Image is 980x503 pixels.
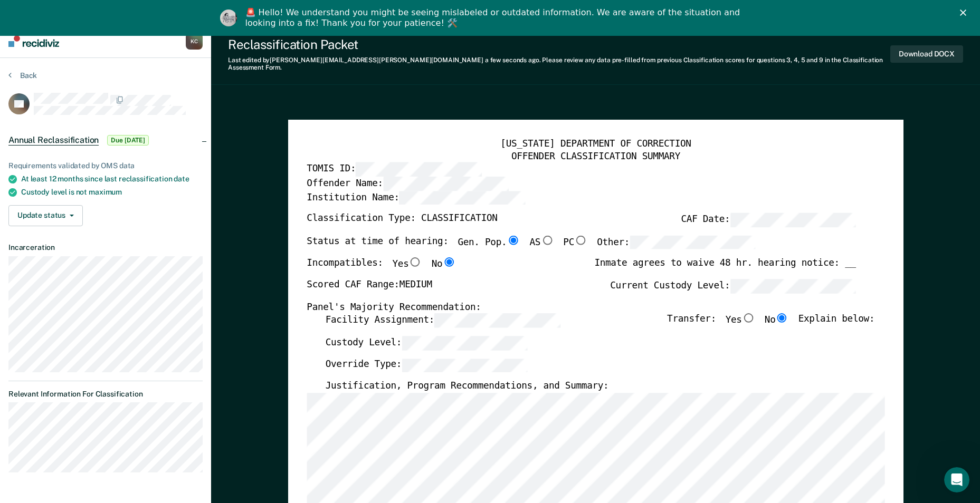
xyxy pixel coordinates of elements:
div: Incompatibles: [307,257,456,279]
label: Facility Assignment: [325,313,560,327]
button: KC [186,33,203,50]
span: a few seconds ago [485,56,539,64]
div: Requirements validated by OMS data [8,161,203,170]
label: Custody Level: [325,336,527,350]
div: Transfer: Explain below: [667,313,874,335]
input: PC [574,235,588,245]
button: Update status [8,205,83,226]
div: 🚨 Hello! We understand you might be seeing mislabeled or outdated information. We are aware of th... [245,7,744,28]
input: Offender Name: [383,176,509,190]
input: TOMIS ID: [356,162,481,177]
label: No [765,313,789,327]
input: Yes [741,313,755,323]
label: Other: [597,235,755,249]
div: Panel's Majority Recommendation: [307,301,856,313]
label: Institution Name: [307,190,525,205]
label: Classification Type: CLASSIFICATION [307,213,497,227]
input: CAF Date: [730,213,855,227]
div: At least 12 months since last reclassification [21,175,203,183]
label: Current Custody Level: [610,279,856,293]
div: OFFENDER CLASSIFICATION SUMMARY [307,150,884,162]
input: Custody Level: [402,336,527,350]
label: No [431,257,455,270]
label: TOMIS ID: [307,162,481,177]
input: Facility Assignment: [434,313,560,327]
label: Yes [392,257,422,270]
label: Justification, Program Recommendations, and Summary: [325,380,608,392]
label: Offender Name: [307,176,509,190]
input: Override Type: [402,358,527,372]
div: Status at time of hearing: [307,235,755,257]
input: Other: [630,235,755,249]
label: Scored CAF Range: MEDIUM [307,279,432,293]
iframe: Intercom live chat [944,467,969,492]
input: Gen. Pop. [507,235,520,245]
span: maximum [89,188,122,196]
input: Current Custody Level: [730,279,855,293]
input: AS [540,235,554,245]
label: PC [563,235,587,249]
input: Institution Name: [399,190,525,205]
label: Override Type: [325,358,527,372]
div: Inmate agrees to waive 48 hr. hearing notice: __ [594,257,855,279]
img: Recidiviz [8,35,59,47]
input: No [442,257,456,267]
div: Last edited by [PERSON_NAME][EMAIL_ADDRESS][PERSON_NAME][DOMAIN_NAME] . Please review any data pr... [228,56,890,72]
label: Gen. Pop. [458,235,520,249]
div: K C [186,33,203,50]
span: Annual Reclassification [8,135,99,146]
label: CAF Date: [681,213,855,227]
label: Yes [725,313,755,327]
span: Due [DATE] [107,135,149,146]
img: Profile image for Kim [220,9,237,26]
div: [US_STATE] DEPARTMENT OF CORRECTION [307,138,884,150]
button: Back [8,71,37,80]
input: No [775,313,789,323]
div: Custody level is not [21,188,203,197]
dt: Incarceration [8,243,203,252]
div: Close [960,9,971,16]
span: date [174,175,189,183]
dt: Relevant Information For Classification [8,390,203,399]
label: AS [529,235,554,249]
div: Reclassification Packet [228,37,890,52]
button: Download DOCX [890,45,963,63]
input: Yes [408,257,422,267]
